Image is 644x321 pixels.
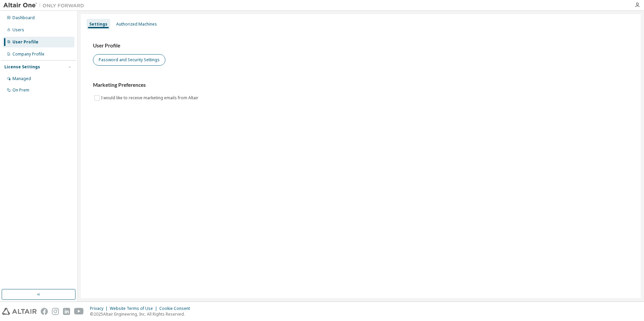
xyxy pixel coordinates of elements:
[12,27,24,33] div: Users
[3,2,88,9] img: Altair One
[101,94,200,102] label: I would like to receive marketing emails from Altair
[52,308,59,315] img: instagram.svg
[90,311,194,317] p: © 2025 Altair Engineering, Inc. All Rights Reserved.
[12,39,38,45] div: User Profile
[93,42,629,49] h3: User Profile
[74,308,84,315] img: youtube.svg
[2,308,37,315] img: altair_logo.svg
[110,306,159,311] div: Website Terms of Use
[12,87,29,93] div: On Prem
[93,54,165,66] button: Password and Security Settings
[12,76,31,81] div: Managed
[93,82,629,88] h3: Marketing Preferences
[90,306,110,311] div: Privacy
[4,64,40,70] div: License Settings
[116,22,157,27] div: Authorized Machines
[12,51,44,57] div: Company Profile
[41,308,48,315] img: facebook.svg
[159,306,194,311] div: Cookie Consent
[89,22,107,27] div: Settings
[12,15,35,21] div: Dashboard
[63,308,70,315] img: linkedin.svg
